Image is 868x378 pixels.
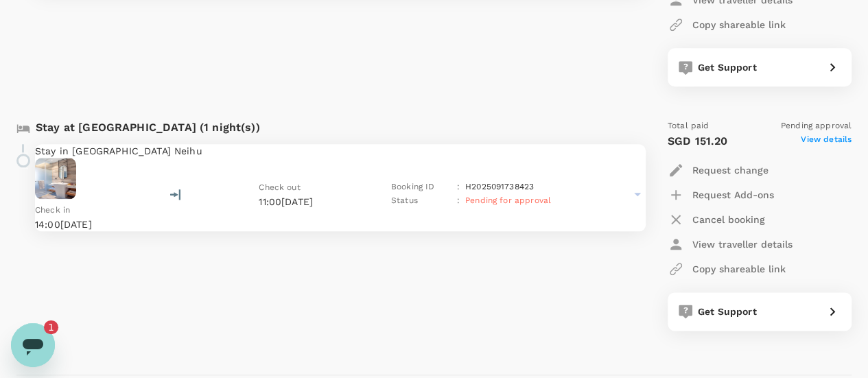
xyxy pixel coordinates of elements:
[668,133,728,150] p: SGD 151.20
[35,158,76,199] img: Just Palace Hotel Neihu
[692,163,769,177] p: Request change
[391,180,451,194] p: Booking ID
[668,257,786,281] button: Copy shareable link
[668,182,774,207] button: Request Add-ons
[457,180,460,194] p: :
[781,119,852,133] span: Pending approval
[668,158,769,182] button: Request change
[465,180,534,194] p: H2025091738423
[457,194,460,208] p: :
[692,213,765,226] p: Cancel booking
[465,196,551,205] span: Pending for approval
[259,195,313,209] p: 11:00[DATE]
[692,18,786,32] p: Copy shareable link
[698,62,757,73] span: Get Support
[692,188,774,202] p: Request Add-ons
[35,217,92,231] p: 14:00[DATE]
[668,119,709,133] span: Total paid
[36,119,260,136] p: Stay at [GEOGRAPHIC_DATA] (1 night(s))
[35,144,646,158] p: Stay in [GEOGRAPHIC_DATA] Neihu
[698,306,757,317] span: Get Support
[391,194,451,208] p: Status
[668,207,765,232] button: Cancel booking
[259,182,300,192] span: Check out
[44,320,71,334] iframe: Number of unread messages
[692,237,793,251] p: View traveller details
[35,205,70,215] span: Check in
[692,262,786,276] p: Copy shareable link
[668,12,786,37] button: Copy shareable link
[801,133,852,150] span: View details
[11,323,55,367] iframe: Button to launch messaging window, 1 unread message
[668,232,793,257] button: View traveller details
